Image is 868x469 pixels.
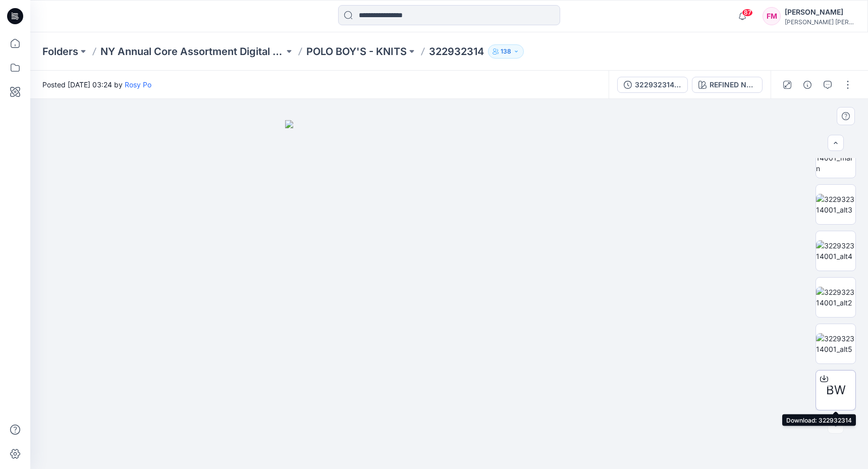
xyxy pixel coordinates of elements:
[785,6,855,18] div: [PERSON_NAME]
[785,18,855,26] div: [PERSON_NAME] [PERSON_NAME]
[816,194,855,215] img: 322932314001_alt3
[816,142,855,174] img: 322932314001_main
[635,79,681,90] div: 322932314 _G234BC66_LS RAGLAN BASEBALL JKT_MODEL #11
[816,333,855,354] img: 322932314001_alt5
[826,381,846,399] span: BW
[429,44,484,59] p: 322932314
[42,79,151,90] span: Posted [DATE] 03:24 by
[306,44,407,59] a: POLO BOY'S - KNITS
[816,240,855,262] img: 322932314001_alt4
[763,7,781,25] div: FM
[710,79,756,90] div: REFINED NAVY/C3870 - 001
[501,46,511,57] p: 138
[816,287,855,308] img: 322932314001_alt2
[42,44,78,59] a: Folders
[742,9,753,17] span: 87
[488,44,524,59] button: 138
[125,80,151,89] a: Rosy Po
[100,44,284,59] a: NY Annual Core Assortment Digital Lib
[799,77,816,93] button: Details
[692,77,763,93] button: REFINED NAVY/C3870 - 001
[617,77,688,93] button: 322932314 _G234BC66_LS RAGLAN BASEBALL JKT_MODEL #11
